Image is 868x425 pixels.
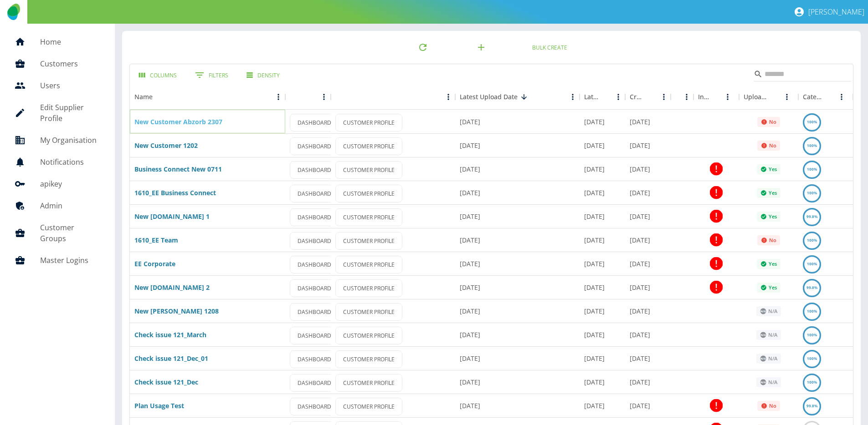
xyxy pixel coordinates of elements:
[835,90,848,104] button: Menu
[757,141,780,151] div: Not all required reports for this customer were uploaded for the latest usage month.
[460,92,518,101] div: Latest Upload Date
[580,204,625,228] div: 01 Dec 2024
[580,110,625,133] div: 31 Jul 2025
[455,181,580,204] div: 30 Dec 2024
[335,137,402,155] a: CUSTOMER PROFILE
[807,119,817,124] text: 100%
[134,401,184,410] a: Plan Usage Test
[630,92,644,101] div: Created
[580,299,625,323] div: 01 Jun 2024
[721,90,734,104] button: Menu
[455,370,580,394] div: 23 Jul 2024
[455,110,580,133] div: 04 Aug 2025
[335,208,402,226] a: CUSTOMER PROFILE
[768,379,777,385] p: N/A
[455,133,580,157] div: 12 Feb 2025
[566,90,580,104] button: Menu
[7,96,108,129] a: Edit Supplier Profile
[807,309,817,314] text: 100%
[825,91,837,103] button: Sort
[40,178,100,189] h5: apikey
[807,379,817,385] text: 100%
[756,306,781,316] div: This status is not applicable for customers using manual upload.
[798,84,853,110] div: Categorised
[335,398,402,415] a: CUSTOMER PROFILE
[40,58,100,69] h5: Customers
[711,91,724,103] button: Sort
[7,129,108,151] a: My Organisation
[580,370,625,394] div: 01 Jan 2024
[803,330,821,339] a: 100%
[769,190,777,196] p: Yes
[290,137,339,155] a: DASHBOARD
[768,332,777,338] p: N/A
[7,173,108,195] a: apikey
[625,157,671,181] div: 12 Nov 2024
[40,200,100,211] h5: Admin
[757,117,780,127] div: Not all required reports for this customer were uploaded for the latest usage month.
[290,350,339,368] a: DASHBOARD
[625,346,671,370] div: 23 Jul 2024
[40,36,100,47] h5: Home
[769,261,777,267] p: Yes
[455,346,580,370] div: 23 Jul 2024
[290,114,339,132] a: DASHBOARD
[455,84,580,110] div: Latest Upload Date
[790,3,868,21] button: [PERSON_NAME]
[134,165,222,173] a: Business Connect New 0711
[770,91,783,103] button: Sort
[803,307,821,315] a: 100%
[803,283,821,292] a: 99.8%
[768,309,777,314] p: N/A
[7,75,108,96] a: Users
[580,157,625,181] div: 25 Dec 2024
[40,255,100,266] h5: Master Logins
[335,374,402,392] a: CUSTOMER PROFILE
[803,354,821,363] a: 100%
[625,394,671,417] div: 02 Jul 2024
[134,283,210,292] a: New [DOMAIN_NAME] 2
[769,119,776,125] p: No
[644,91,657,103] button: Sort
[625,323,671,346] div: 23 Jul 2024
[134,92,153,101] div: Name
[807,238,817,243] text: 100%
[625,252,671,275] div: 01 Oct 2024
[807,356,817,361] text: 100%
[290,208,339,226] a: DASHBOARD
[625,84,671,110] div: Created
[134,141,198,150] a: New Customer 1202
[132,67,184,84] button: Select columns
[335,350,402,368] a: CUSTOMER PROFILE
[580,228,625,252] div: 17 Oct 2024
[290,327,339,344] a: DASHBOARD
[744,92,770,101] div: Upload Complete
[455,275,580,299] div: 03 Sep 2024
[599,91,611,103] button: Sort
[807,190,817,195] text: 100%
[40,135,100,146] h5: My Organisation
[153,91,165,103] button: Sort
[580,323,625,346] div: 01 Mar 2024
[803,188,821,197] a: 100%
[335,114,402,132] a: CUSTOMER PROFILE
[335,185,402,202] a: CUSTOMER PROFILE
[290,256,339,273] a: DASHBOARD
[134,212,210,221] a: New [DOMAIN_NAME] 1
[625,133,671,157] div: 12 Feb 2025
[455,299,580,323] div: 12 Aug 2024
[756,330,781,340] div: This status is not applicable for customers using manual upload.
[803,117,821,126] a: 100%
[442,90,455,104] button: Menu
[769,238,776,243] p: No
[134,117,222,126] a: New Customer Abzorb 2307
[671,84,693,110] div: Ref
[757,235,780,245] div: Not all required reports for this customer were uploaded for the latest usage month.
[806,285,817,290] text: 99.8%
[580,133,625,157] div: 02 Feb 2025
[290,398,339,415] a: DASHBOARD
[134,259,175,268] a: EE Corporate
[780,90,794,104] button: Menu
[803,212,821,221] a: 99.8%
[7,53,108,75] a: Customers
